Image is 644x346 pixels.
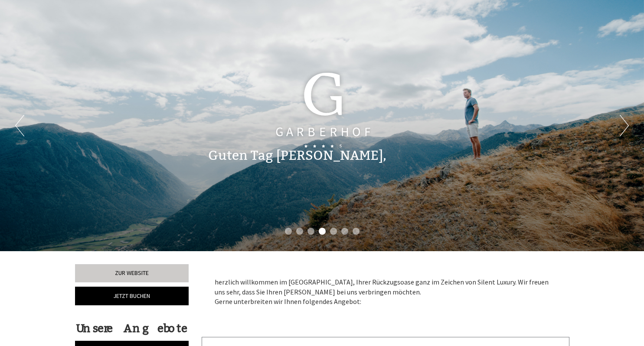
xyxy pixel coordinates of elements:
[215,277,556,307] p: herzlich willkommen im [GEOGRAPHIC_DATA], Ihrer Rückzugsoase ganz im Zeichen von Silent Luxury. W...
[208,149,386,163] h1: Guten Tag [PERSON_NAME],
[15,115,24,136] button: Previous
[75,264,189,282] a: Zur Website
[620,115,629,136] button: Next
[75,320,189,336] div: Unsere Angebote
[75,287,189,305] a: Jetzt buchen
